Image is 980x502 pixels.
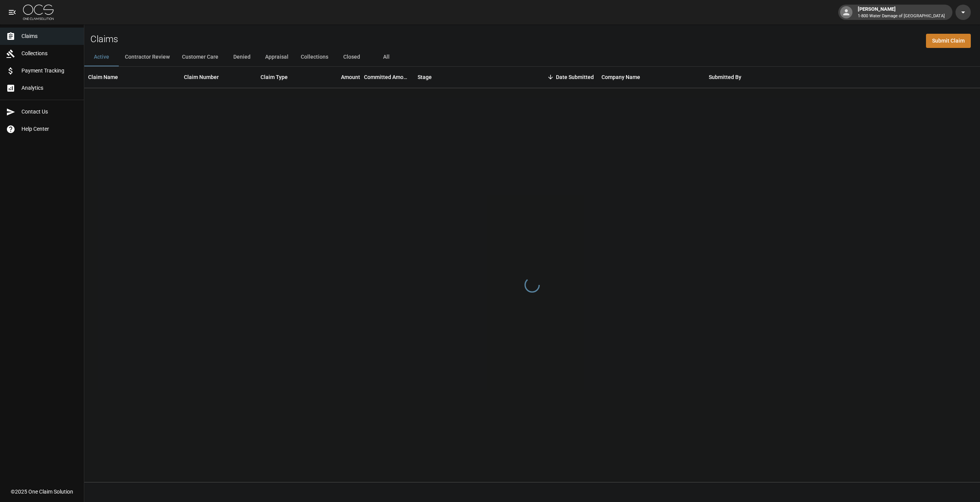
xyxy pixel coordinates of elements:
button: All [369,48,403,66]
button: Customer Care [176,48,225,66]
div: Company Name [598,66,705,88]
img: ocs-logo-white-transparent.png [23,5,54,20]
button: Closed [334,48,369,66]
div: Claim Number [184,66,219,88]
button: Collections [295,48,334,66]
div: Committed Amount [364,66,414,88]
div: Committed Amount [364,66,410,88]
div: Amount [341,66,360,88]
a: Submit Claim [926,34,971,48]
div: Claim Name [88,66,118,88]
span: Analytics [21,84,78,92]
div: Stage [418,66,432,88]
div: Claim Type [257,66,314,88]
div: Date Submitted [529,66,598,88]
div: Date Submitted [556,66,594,88]
div: Submitted By [705,66,801,88]
div: Claim Type [261,66,288,88]
div: Stage [414,66,529,88]
span: Payment Tracking [21,67,78,75]
div: Submitted By [709,66,741,88]
div: [PERSON_NAME] [855,5,948,19]
p: 1-800 Water Damage of [GEOGRAPHIC_DATA] [858,13,945,20]
div: Claim Name [84,66,180,88]
span: Collections [21,49,78,58]
h2: Claims [90,34,118,45]
button: Appraisal [259,48,295,66]
button: Sort [545,72,556,82]
span: Claims [21,32,78,40]
div: Amount [314,66,364,88]
div: Company Name [601,66,640,88]
div: © 2025 One Claim Solution [11,488,73,495]
span: Help Center [21,125,78,133]
div: dynamic tabs [84,48,980,66]
button: open drawer [5,5,20,20]
span: Contact Us [21,108,78,116]
div: Claim Number [180,66,257,88]
button: Contractor Review [119,48,176,66]
button: Denied [225,48,259,66]
button: Active [84,48,119,66]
